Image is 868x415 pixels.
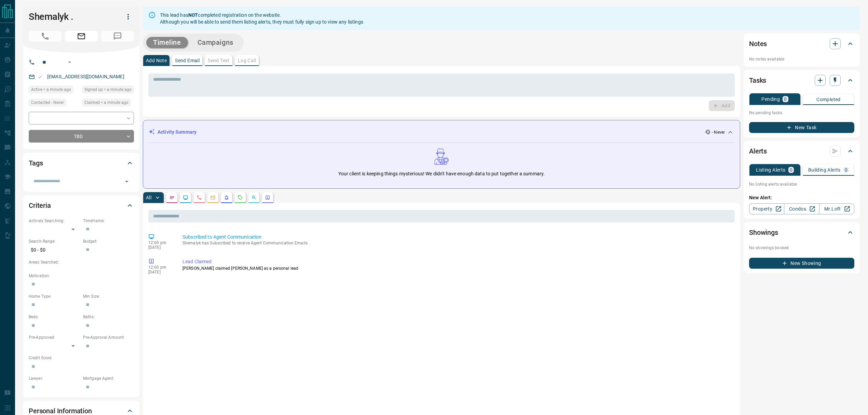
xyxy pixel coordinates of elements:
[749,227,778,238] h2: Showings
[182,233,732,241] p: Subscribed to Agent Communication
[175,58,200,63] p: Send Email
[47,74,124,79] a: [EMAIL_ADDRESS][DOMAIN_NAME]
[749,194,854,201] p: New Alert:
[749,122,854,133] button: New Task
[66,58,74,66] button: Open
[749,181,854,187] p: No listing alerts available
[31,99,64,106] span: Contacted - Never
[191,37,240,48] button: Campaigns
[749,245,854,251] p: No showings booked
[749,203,784,214] a: Property
[83,375,134,381] p: Mortgage Agent:
[29,86,79,95] div: Tue Sep 16 2025
[749,143,854,159] div: Alerts
[188,12,198,18] strong: NOT
[83,314,134,320] p: Baths:
[251,195,257,200] svg: Opportunities
[148,240,172,245] p: 12:00 pm
[29,293,80,299] p: Home Type:
[83,238,134,244] p: Budget:
[84,99,128,106] span: Claimed < a minute ago
[182,265,732,271] p: [PERSON_NAME] claimed [PERSON_NAME] as a personal lead
[845,168,847,172] p: 0
[749,56,854,62] p: No notes available
[29,158,43,169] h2: Tags
[338,170,545,177] p: Your client is keeping things mysterious! We didn't have enough data to put together a summary.
[101,31,134,42] span: No Number
[146,195,151,200] p: All
[38,75,42,79] svg: Email Valid
[182,258,732,265] p: Lead Claimed
[238,195,243,200] svg: Requests
[749,36,854,52] div: Notes
[749,38,767,49] h2: Notes
[761,97,780,102] p: Pending
[29,375,80,381] p: Lawyer:
[146,37,188,48] button: Timeline
[148,245,172,250] p: [DATE]
[29,238,80,244] p: Search Range:
[183,195,188,200] svg: Lead Browsing Activity
[160,9,363,28] div: This lead has completed registration on the website. Although you will be able to send them listi...
[756,168,786,172] p: Listing Alerts
[182,241,732,245] p: Shemalyk has Subscribed to receive Agent Communication Emails
[31,86,71,93] span: Active < a minute ago
[83,293,134,299] p: Min Size:
[82,86,134,95] div: Tue Sep 16 2025
[712,129,725,135] p: - Never
[29,314,80,320] p: Beds:
[749,72,854,89] div: Tasks
[122,177,132,186] button: Open
[65,31,98,42] span: Email
[148,265,172,270] p: 12:00 pm
[29,259,134,265] p: Areas Searched:
[749,224,854,241] div: Showings
[82,99,134,108] div: Tue Sep 16 2025
[83,334,134,340] p: Pre-Approval Amount:
[808,168,841,172] p: Building Alerts
[749,258,854,269] button: New Showing
[146,58,167,63] p: Add Note
[784,203,819,214] a: Condos
[749,146,767,157] h2: Alerts
[29,218,80,224] p: Actively Searching:
[149,126,734,138] div: Activity Summary- Never
[29,197,134,214] div: Criteria
[265,195,270,200] svg: Agent Actions
[749,108,854,118] p: No pending tasks
[784,97,787,102] p: 0
[749,75,766,86] h2: Tasks
[169,195,175,200] svg: Notes
[29,11,112,22] h1: Shemalyk .
[29,200,51,211] h2: Criteria
[210,195,216,200] svg: Emails
[790,168,792,172] p: 0
[29,130,134,143] div: TBD
[29,334,80,340] p: Pre-Approved:
[29,244,80,256] p: $0 - $0
[29,273,134,279] p: Motivation:
[158,129,196,136] p: Activity Summary
[84,86,132,93] span: Signed up < a minute ago
[29,355,134,361] p: Credit Score:
[83,218,134,224] p: Timeframe:
[29,155,134,171] div: Tags
[29,31,62,42] span: No Number
[819,203,854,214] a: Mr.Loft
[816,97,841,102] p: Completed
[196,195,202,200] svg: Calls
[148,270,172,275] p: [DATE]
[224,195,229,200] svg: Listing Alerts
